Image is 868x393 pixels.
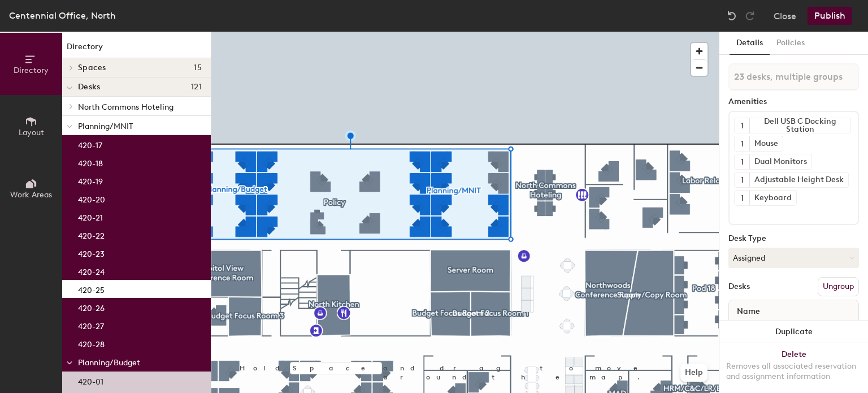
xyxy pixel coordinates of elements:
button: Details [730,32,770,55]
p: 420-28 [78,336,105,349]
p: 420-20 [78,192,105,205]
span: Work Areas [10,190,52,200]
span: Desks [78,83,100,92]
p: 420-17 [78,137,102,150]
button: 1 [735,172,749,187]
button: 1 [735,154,749,169]
p: 420-23 [78,246,105,259]
p: 420-26 [78,300,105,313]
span: Directory [14,66,49,75]
p: 420-25 [78,282,105,295]
div: Adjustable Height Desk [749,172,848,187]
div: Dual Monitors [749,154,811,169]
span: Spaces [78,63,106,72]
button: Help [680,364,708,382]
span: Planning/MNIT [78,122,133,131]
span: Name [731,301,766,322]
img: Undo [726,10,737,21]
button: Publish [808,7,852,25]
span: 1 [741,156,744,168]
div: Desks [728,282,750,291]
div: Amenities [728,97,859,106]
span: 1 [741,138,744,150]
div: Centennial Office, North [9,8,116,23]
button: Close [774,7,796,25]
p: 420-27 [78,318,104,331]
div: Dell USB C Docking Station [749,118,850,133]
span: 15 [194,63,202,72]
span: North Commons Hoteling [78,102,173,112]
div: Mouse [749,136,783,151]
span: Planning/Budget [78,358,140,368]
button: Ungroup [818,277,859,296]
p: 420-19 [78,174,103,187]
div: Removes all associated reservation and assignment information [726,361,861,382]
button: 1 [735,118,749,133]
span: 1 [741,192,744,204]
p: 420-22 [78,228,105,241]
div: Desk Type [728,234,859,243]
button: 1 [735,136,749,151]
button: 1 [735,191,749,205]
p: 420-21 [78,210,103,223]
span: Layout [19,128,44,137]
span: 1 [741,120,744,132]
p: 420-01 [78,374,103,387]
span: 1 [741,174,744,186]
p: 420-18 [78,156,103,169]
button: Assigned [728,248,859,268]
button: Policies [770,32,811,55]
p: 420-24 [78,264,105,277]
button: Duplicate [719,321,868,343]
span: 121 [191,83,202,92]
img: Redo [744,10,756,21]
button: DeleteRemoves all associated reservation and assignment information [719,343,868,393]
div: Keyboard [749,191,796,205]
h1: Directory [62,41,211,58]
